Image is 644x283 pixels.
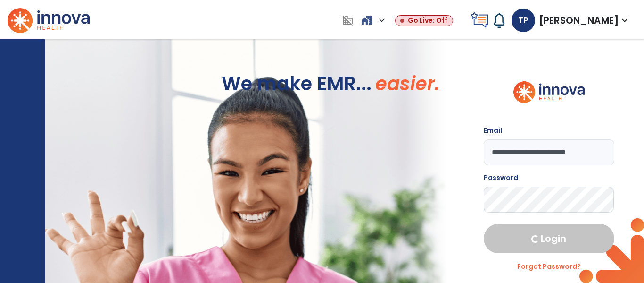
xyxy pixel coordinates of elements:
[512,9,535,32] h7: TP
[484,224,614,253] button: Login
[484,173,518,183] label: Password
[471,12,489,28] img: Icon Feedback
[511,5,631,35] button: TP[PERSON_NAME]expand_more
[492,13,507,28] img: bell.svg
[484,126,517,136] label: Email
[361,15,372,26] span: home_work
[222,69,372,98] span: We make EMR...
[517,262,581,271] a: Forgot Password?
[375,69,439,98] span: easier.
[541,232,566,245] span: Login
[539,13,619,27] h7: [PERSON_NAME]
[8,6,90,33] img: logo.svg
[376,15,388,26] span: expand_more
[513,81,584,126] img: logo.svg
[619,15,630,26] span: expand_more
